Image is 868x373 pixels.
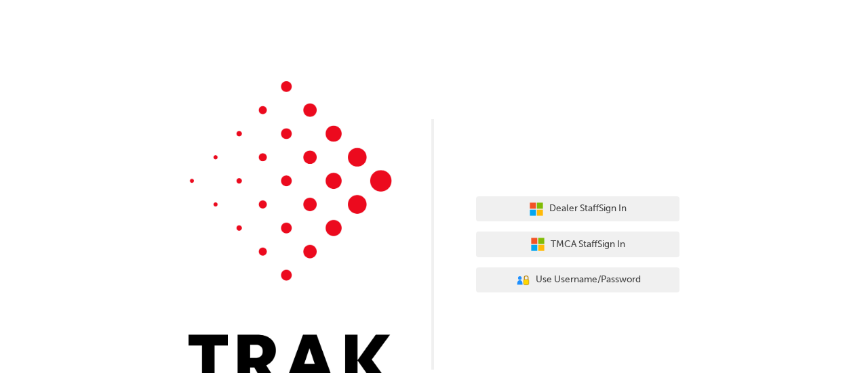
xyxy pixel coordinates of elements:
[476,196,679,222] button: Dealer StaffSign In
[551,237,625,253] span: TMCA Staff Sign In
[476,232,679,257] button: TMCA StaffSign In
[476,267,679,293] button: Use Username/Password
[549,201,627,217] span: Dealer Staff Sign In
[536,272,641,288] span: Use Username/Password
